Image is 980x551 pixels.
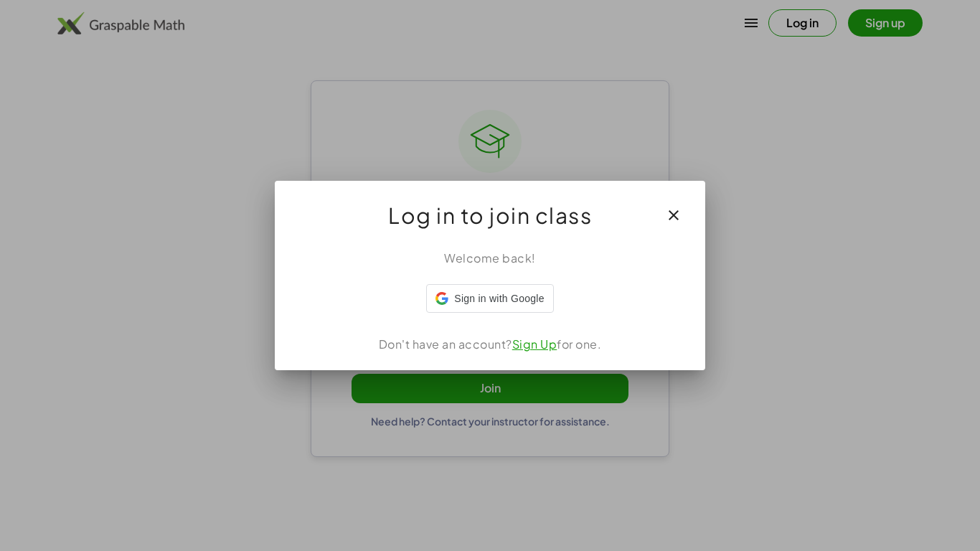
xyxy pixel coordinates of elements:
[426,284,553,313] div: Sign in with Google
[292,250,688,267] div: Welcome back!
[388,198,592,232] span: Log in to join class
[512,336,557,352] a: Sign Up
[292,336,688,353] div: Don't have an account? for one.
[454,291,544,306] span: Sign in with Google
